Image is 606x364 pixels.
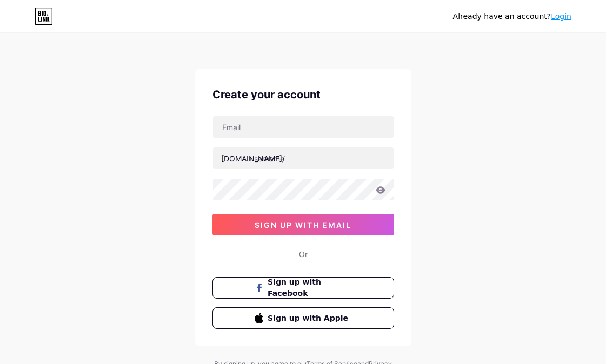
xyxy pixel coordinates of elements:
[268,313,351,324] span: Sign up with Apple
[299,248,308,260] div: Or
[453,11,571,22] div: Already have an account?
[255,220,351,230] span: sign up with email
[212,307,394,329] button: Sign up with Apple
[212,86,394,103] div: Create your account
[268,277,351,299] span: Sign up with Facebook
[221,153,285,164] div: [DOMAIN_NAME]/
[212,214,394,235] button: sign up with email
[212,277,394,299] button: Sign up with Facebook
[551,12,571,21] a: Login
[213,147,394,169] input: username
[213,116,394,138] input: Email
